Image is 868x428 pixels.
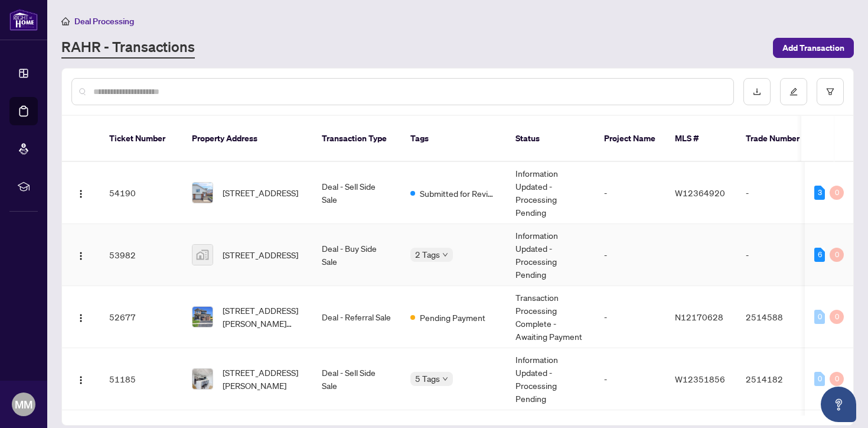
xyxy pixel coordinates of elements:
span: Pending Payment [420,311,485,324]
button: filter [817,78,844,105]
th: Tags [401,116,506,162]
th: Property Address [182,116,312,162]
td: 51185 [100,348,182,410]
div: 6 [814,248,825,262]
td: - [595,286,665,348]
span: N12170628 [675,312,723,322]
td: Deal - Referral Sale [312,286,401,348]
div: 0 [814,372,825,386]
div: 0 [830,248,844,262]
td: 52677 [100,286,182,348]
button: download [743,78,771,105]
td: - [595,162,665,224]
span: Add Transaction [782,38,844,57]
th: MLS # [665,116,736,162]
div: 0 [830,310,844,324]
td: Information Updated - Processing Pending [506,348,595,410]
img: thumbnail-img [192,307,213,327]
div: 3 [814,186,825,200]
th: Transaction Type [312,116,401,162]
span: edit [789,87,798,96]
td: - [595,224,665,286]
div: 0 [814,310,825,324]
span: MM [15,396,32,413]
span: down [442,376,448,382]
span: filter [826,87,834,96]
button: edit [780,78,807,105]
a: RAHR - Transactions [61,37,195,59]
span: Deal Processing [74,16,134,27]
span: 2 Tags [415,248,440,261]
td: 2514588 [736,286,819,348]
img: thumbnail-img [192,245,213,265]
button: Open asap [821,387,856,422]
span: W12364920 [675,187,725,198]
img: Logo [76,189,86,199]
td: Deal - Buy Side Sale [312,224,401,286]
td: Deal - Sell Side Sale [312,162,401,224]
button: Logo [71,183,90,202]
td: 2514182 [736,348,819,410]
button: Logo [71,245,90,264]
span: download [753,87,761,96]
td: 53982 [100,224,182,286]
button: Add Transaction [773,38,854,58]
span: W12351856 [675,374,725,384]
td: Deal - Sell Side Sale [312,348,401,410]
img: thumbnail-img [192,183,213,203]
img: Logo [76,313,86,323]
div: 0 [830,186,844,200]
span: [STREET_ADDRESS] [223,186,298,199]
img: logo [9,9,38,31]
span: [STREET_ADDRESS][PERSON_NAME] [223,366,303,392]
th: Trade Number [736,116,819,162]
td: - [595,348,665,410]
span: 5 Tags [415,372,440,385]
td: - [736,224,819,286]
button: Logo [71,307,90,326]
span: [STREET_ADDRESS][PERSON_NAME][PERSON_NAME] [223,304,303,330]
th: Ticket Number [100,116,182,162]
td: Information Updated - Processing Pending [506,224,595,286]
span: down [442,252,448,258]
img: Logo [76,251,86,261]
span: [STREET_ADDRESS] [223,248,298,261]
span: home [61,17,70,25]
th: Project Name [595,116,665,162]
td: Information Updated - Processing Pending [506,162,595,224]
th: Status [506,116,595,162]
div: 0 [830,372,844,386]
td: 54190 [100,162,182,224]
span: Submitted for Review [420,187,497,200]
button: Logo [71,369,90,388]
td: - [736,162,819,224]
img: Logo [76,375,86,385]
img: thumbnail-img [192,369,213,389]
td: Transaction Processing Complete - Awaiting Payment [506,286,595,348]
